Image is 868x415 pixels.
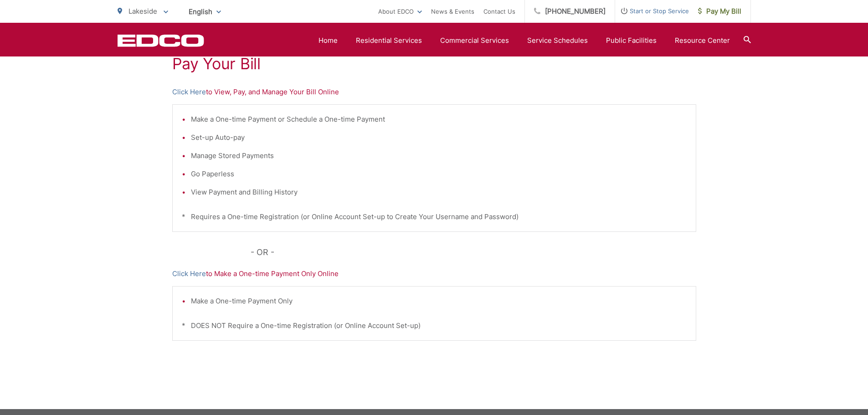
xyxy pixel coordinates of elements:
a: Resource Center [675,35,730,46]
span: Lakeside [128,7,157,15]
a: Click Here [172,268,206,279]
a: Contact Us [483,6,515,17]
p: * DOES NOT Require a One-time Registration (or Online Account Set-up) [182,320,687,331]
a: EDCD logo. Return to the homepage. [118,34,204,47]
li: Manage Stored Payments [191,150,687,161]
li: Set-up Auto-pay [191,132,687,143]
li: Go Paperless [191,169,687,179]
li: View Payment and Billing History [191,187,687,198]
a: Click Here [172,87,206,97]
li: Make a One-time Payment or Schedule a One-time Payment [191,114,687,125]
p: - OR - [251,246,696,259]
a: About EDCO [378,6,422,17]
a: Residential Services [356,35,422,46]
a: Commercial Services [440,35,509,46]
span: English [182,4,228,20]
p: * Requires a One-time Registration (or Online Account Set-up to Create Your Username and Password) [182,211,687,222]
a: News & Events [431,6,474,17]
h1: Pay Your Bill [172,55,696,73]
a: Home [318,35,338,46]
p: to Make a One-time Payment Only Online [172,268,696,279]
a: Public Facilities [606,35,657,46]
a: Service Schedules [527,35,588,46]
li: Make a One-time Payment Only [191,296,687,307]
p: to View, Pay, and Manage Your Bill Online [172,87,696,97]
span: Pay My Bill [698,6,741,17]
